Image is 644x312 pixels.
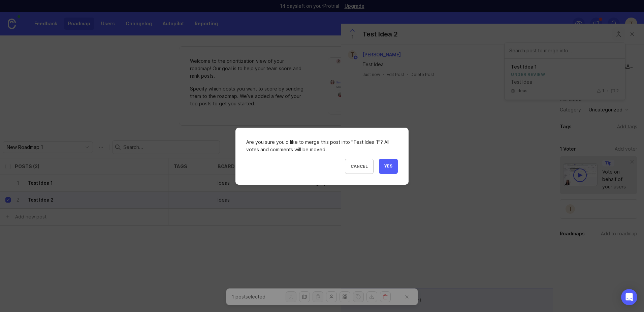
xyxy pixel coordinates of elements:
span: Yes [384,163,392,169]
div: Are you sure you'd like to merge this post into " Test Idea 1 "? All votes and comments will be m... [246,138,398,153]
button: Yes [379,159,398,174]
span: Cancel [351,164,368,169]
button: Cancel [345,159,374,174]
div: Open Intercom Messenger [621,289,637,305]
